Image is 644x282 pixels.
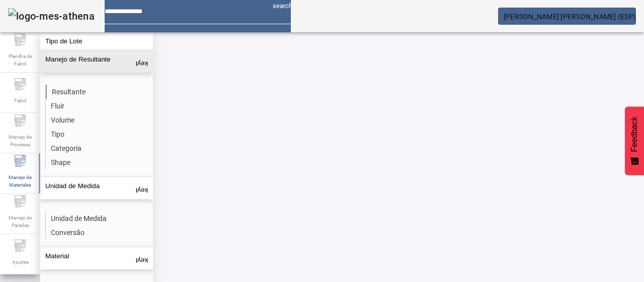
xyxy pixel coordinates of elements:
li: Conversão [46,225,152,240]
li: Fluir [46,99,152,113]
mat-icon: keyboard_arrow_up [136,55,148,68]
span: Fabril [11,94,29,107]
span: Planilha de Fabril [5,49,35,71]
span: Manejo de Paradas [5,211,35,232]
mat-icon: keyboard_arrow_up [136,252,148,264]
span: Manejo de Materiales [5,171,35,192]
mat-icon: keyboard_arrow_up [136,182,148,194]
span: Manejo de Processo [5,130,35,151]
li: Unidad de Medida [46,211,152,225]
li: Categoria [46,141,152,155]
span: [PERSON_NAME] [PERSON_NAME] (ESP) [504,13,636,21]
button: Manejo de Resultante [40,50,153,73]
li: Shape [46,155,152,170]
span: Feedback [630,117,639,152]
li: Volume [46,113,152,127]
button: Feedback - Mostrar pesquisa [625,106,644,175]
img: logo-mes-athena [8,8,95,24]
li: Tipo [46,127,152,141]
button: Unidad de Medida [40,177,153,199]
li: Resultante [46,85,152,99]
span: Ajustes [9,255,32,269]
button: Material [40,247,153,269]
button: Tipo de Lote [40,32,153,50]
